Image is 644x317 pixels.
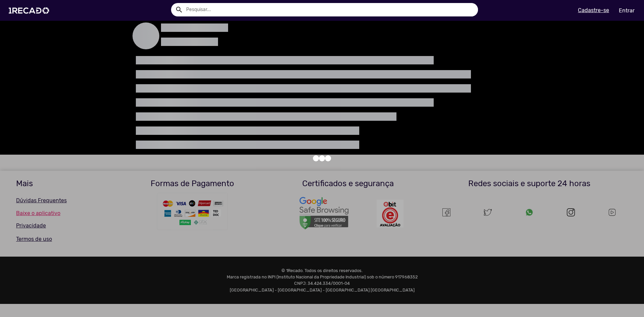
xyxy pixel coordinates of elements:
input: Pesquisar... [181,3,478,16]
mat-icon: Example home icon [175,6,183,14]
u: Cadastre-se [578,7,609,13]
button: Example home icon [173,3,184,15]
a: Entrar [614,5,639,16]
